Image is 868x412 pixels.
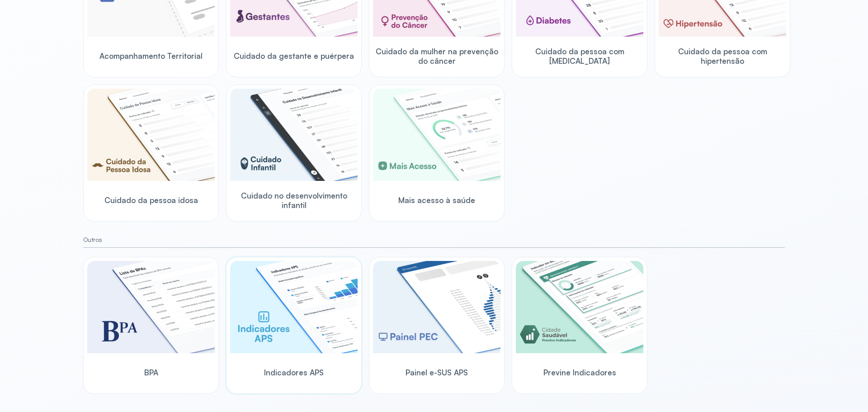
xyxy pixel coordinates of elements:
span: Cuidado da pessoa com hipertensão [659,47,786,66]
span: Mais acesso à saúde [398,195,475,205]
span: BPA [144,368,158,377]
img: child-development.png [230,89,358,181]
span: Cuidado da pessoa com [MEDICAL_DATA] [516,47,643,66]
span: Previne Indicadores [543,368,616,377]
img: aps-indicators.png [230,261,358,353]
small: Outros [83,236,785,244]
img: previne-brasil.png [516,261,643,353]
span: Cuidado da gestante e puérpera [234,51,354,61]
span: Cuidado da mulher na prevenção do câncer [373,47,500,66]
img: bpa.png [87,261,215,353]
img: elderly.png [87,89,215,181]
span: Cuidado da pessoa idosa [104,195,198,205]
span: Cuidado no desenvolvimento infantil [230,191,358,210]
span: Indicadores APS [264,368,324,377]
img: healthcare-greater-access.png [373,89,500,181]
span: Painel e-SUS APS [406,368,468,377]
img: pec-panel.png [373,261,500,353]
span: Acompanhamento Territorial [99,51,203,61]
